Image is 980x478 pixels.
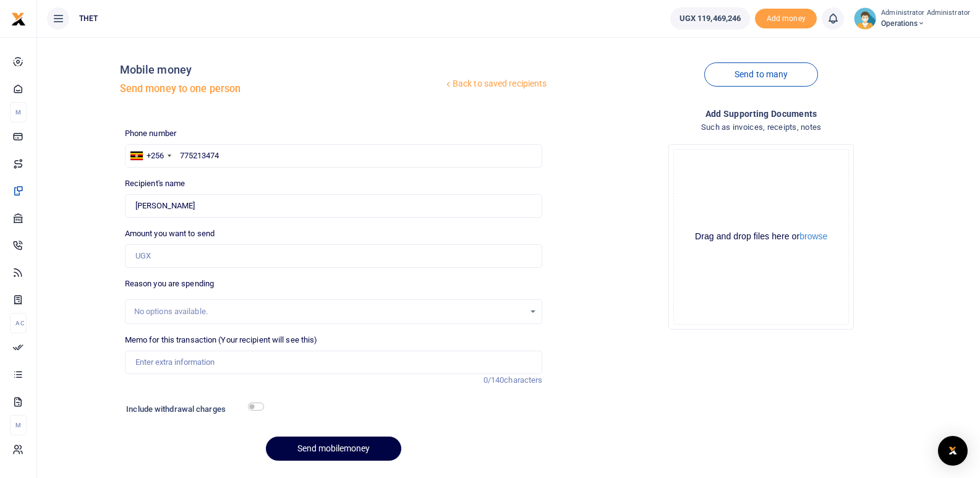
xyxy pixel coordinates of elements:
label: Phone number [125,127,176,140]
input: MTN & Airtel numbers are validated [125,194,543,218]
a: Add money [755,13,817,22]
div: Drag and drop files here or [674,231,848,242]
li: Toup your wallet [755,9,817,29]
a: logo-small logo-large logo-large [11,14,26,23]
h5: Send money to one person [120,83,443,95]
li: Ac [10,313,27,333]
input: UGX [125,244,543,268]
span: Operations [881,18,970,29]
div: +256 [147,150,164,162]
a: Back to saved recipients [443,73,548,95]
h6: Include withdrawal charges [126,404,258,414]
small: Administrator Administrator [881,8,970,19]
img: profile-user [854,7,876,30]
h4: Add supporting Documents [552,107,970,121]
li: Wallet ballance [665,7,756,30]
label: Recipient's name [125,177,185,190]
input: Enter extra information [125,351,543,374]
a: Send to many [704,62,818,87]
a: UGX 119,469,246 [670,7,751,30]
span: Add money [755,9,817,29]
label: Amount you want to send [125,228,215,240]
h4: Mobile money [120,63,443,77]
div: No options available. [134,305,525,318]
input: Enter phone number [125,144,543,168]
img: logo-small [11,12,26,27]
button: browse [799,232,827,241]
div: Uganda: +256 [126,145,175,167]
h4: Such as invoices, receipts, notes [552,121,970,134]
label: Memo for this transaction (Your recipient will see this) [125,334,318,346]
li: M [10,102,27,122]
a: profile-user Administrator Administrator Operations [854,7,970,30]
span: THET [74,13,103,24]
div: File Uploader [668,144,854,330]
span: characters [504,375,542,385]
div: Open Intercom Messenger [938,436,968,466]
span: UGX 119,469,246 [680,12,741,25]
li: M [10,415,27,435]
label: Reason you are spending [125,278,214,290]
button: Send mobilemoney [266,437,401,461]
span: 0/140 [484,375,505,385]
